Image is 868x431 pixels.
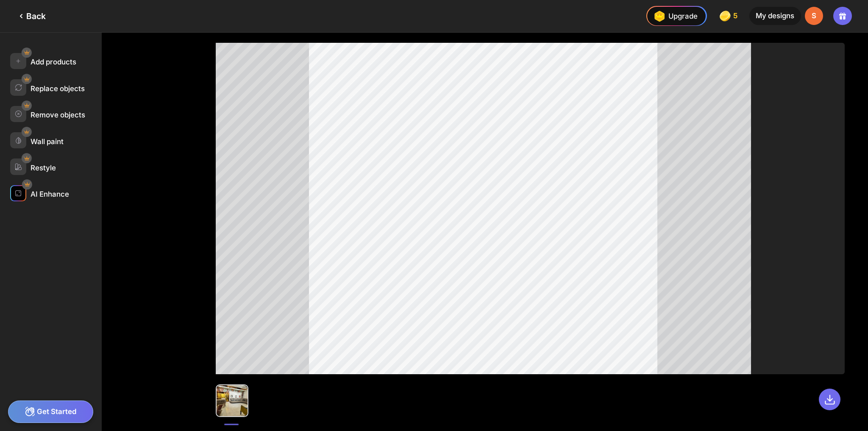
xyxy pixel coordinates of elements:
div: AI Enhance [31,190,69,198]
div: Remove objects [31,111,85,119]
div: Restyle [31,164,56,172]
span: 5 [733,12,739,20]
div: Wall paint [31,137,64,146]
div: Replace objects [31,84,85,93]
div: S [805,7,823,25]
div: Upgrade [651,8,698,24]
div: Add products [31,58,76,66]
div: Get Started [8,400,93,423]
img: upgrade-nav-btn-icon.gif [651,8,667,24]
div: Back [16,11,46,21]
div: My designs [749,7,801,25]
